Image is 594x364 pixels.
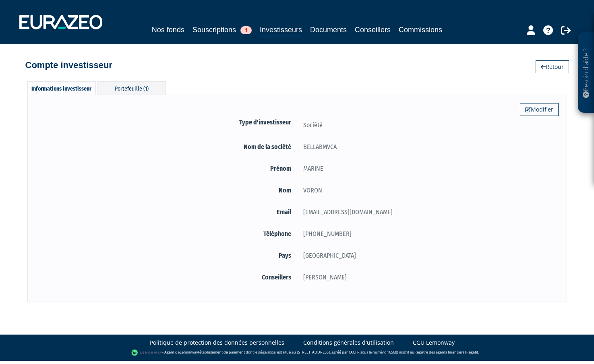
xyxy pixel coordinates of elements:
span: 1 [240,26,252,34]
div: [EMAIL_ADDRESS][DOMAIN_NAME] [297,207,559,217]
label: Nom de la société [36,142,297,152]
a: Nos fonds [152,24,184,35]
div: MARINE [297,163,559,174]
div: Société [297,120,559,130]
div: Informations investisseur [27,81,96,95]
label: Nom [36,185,297,195]
div: BELLABMVCA [297,142,559,152]
img: logo-lemonway.png [131,349,162,357]
a: Retour [536,60,569,73]
a: Souscriptions1 [192,24,252,35]
div: [GEOGRAPHIC_DATA] [297,250,559,261]
label: Prénom [36,163,297,174]
img: 1732889491-logotype_eurazeo_blanc_rvb.png [19,15,102,29]
div: [PHONE_NUMBER] [297,229,559,239]
a: Lemonway [180,350,198,355]
label: Pays [36,250,297,261]
a: Conseillers [355,24,391,35]
a: Documents [310,24,347,35]
label: Type d'investisseur [36,117,297,127]
div: [PERSON_NAME] [297,272,559,282]
a: CGU Lemonway [413,339,455,347]
div: Portefeuille (1) [97,81,166,95]
a: Registre des agents financiers (Regafi) [414,350,478,355]
label: Email [36,207,297,217]
p: Besoin d'aide ? [582,37,591,109]
label: Conseillers [36,272,297,282]
label: Téléphone [36,229,297,239]
a: Politique de protection des données personnelles [150,339,284,347]
h4: Compte investisseur [25,60,112,70]
a: Commissions [399,24,442,35]
div: VORON [297,185,559,195]
a: Investisseurs [260,24,302,37]
a: Modifier [520,103,559,116]
div: - Agent de (établissement de paiement dont le siège social est situé au [STREET_ADDRESS], agréé p... [8,349,586,357]
a: Conditions générales d'utilisation [303,339,394,347]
